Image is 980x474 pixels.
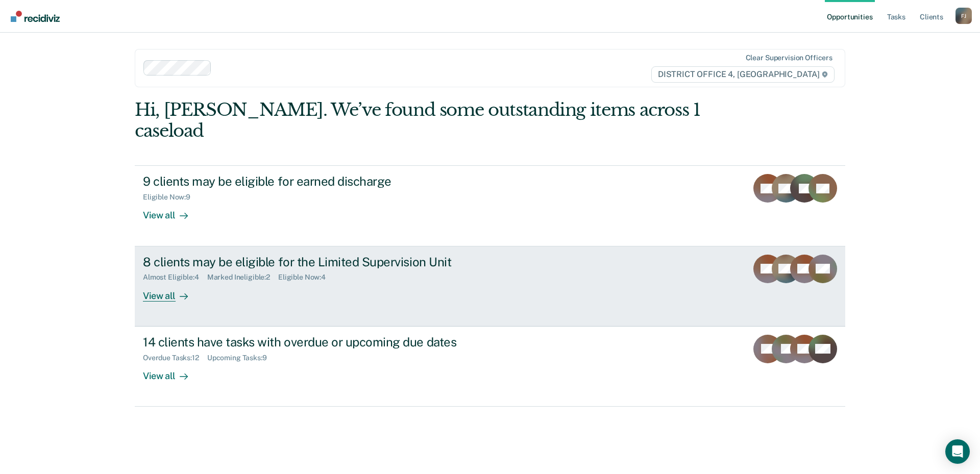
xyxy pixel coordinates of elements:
div: Overdue Tasks : 12 [143,354,207,362]
a: 8 clients may be eligible for the Limited Supervision UnitAlmost Eligible:4Marked Ineligible:2Eli... [135,246,845,327]
img: Recidiviz [11,11,60,22]
div: F J [955,8,972,24]
span: DISTRICT OFFICE 4, [GEOGRAPHIC_DATA] [651,66,835,83]
div: Almost Eligible : 4 [143,273,207,282]
button: Profile dropdown button [955,8,972,24]
div: 9 clients may be eligible for earned discharge [143,174,501,189]
div: View all [143,282,200,302]
div: View all [143,362,200,382]
div: Open Intercom Messenger [945,439,970,464]
div: Clear supervision officers [746,54,832,62]
div: Upcoming Tasks : 9 [207,354,275,362]
div: 14 clients have tasks with overdue or upcoming due dates [143,335,501,350]
div: Marked Ineligible : 2 [207,273,278,282]
a: 14 clients have tasks with overdue or upcoming due datesOverdue Tasks:12Upcoming Tasks:9View all [135,327,845,407]
div: Eligible Now : 4 [278,273,334,282]
div: Eligible Now : 9 [143,193,199,202]
div: Hi, [PERSON_NAME]. We’ve found some outstanding items across 1 caseload [135,99,703,141]
div: 8 clients may be eligible for the Limited Supervision Unit [143,255,501,269]
div: View all [143,202,200,221]
a: 9 clients may be eligible for earned dischargeEligible Now:9View all [135,165,845,246]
